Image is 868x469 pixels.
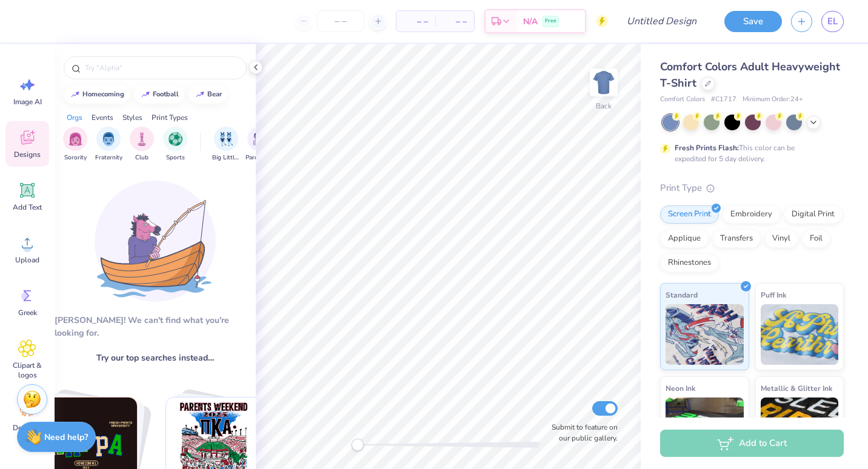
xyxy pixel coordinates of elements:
[169,132,182,146] img: Sports Image
[660,230,709,248] div: Applique
[545,422,618,444] label: Submit to feature on our public gallery.
[245,153,273,162] span: Parent's Weekend
[666,382,695,394] span: Neon Ink
[95,127,122,162] div: filter for Fraternity
[724,11,782,32] button: Save
[55,314,256,339] div: [PERSON_NAME]! We can't find what you're looking for.
[152,112,188,123] div: Print Types
[761,288,786,301] span: Puff Ink
[102,132,115,146] img: Fraternity Image
[442,15,467,28] span: – –
[13,423,42,433] span: Decorate
[64,85,130,104] button: homecoming
[163,127,187,162] button: filter button
[153,91,179,98] div: football
[764,230,798,248] div: Vinyl
[141,91,150,98] img: trend_line.gif
[802,230,830,248] div: Foil
[723,205,780,224] div: Embroidery
[95,153,122,162] span: Fraternity
[404,15,428,28] span: – –
[135,132,149,146] img: Club Image
[743,95,803,105] span: Minimum Order: 24 +
[245,127,273,162] div: filter for Parent's Weekend
[134,85,184,104] button: football
[212,153,240,162] span: Big Little Reveal
[245,127,273,162] button: filter button
[122,112,142,123] div: Styles
[82,91,124,98] div: homecoming
[195,91,205,98] img: trend_line.gif
[617,9,706,33] input: Untitled Design
[7,361,47,380] span: Clipart & logos
[660,59,840,90] span: Comfort Colors Adult Heavyweight T-Shirt
[711,95,736,105] span: # C1717
[253,132,267,146] img: Parent's Weekend Image
[827,15,838,28] span: EL
[13,97,42,107] span: Image AI
[212,127,240,162] button: filter button
[660,181,844,195] div: Print Type
[821,11,844,32] a: EL
[712,230,761,248] div: Transfers
[352,439,364,451] div: Accessibility label
[64,153,87,162] span: Sorority
[130,127,154,162] button: filter button
[761,397,839,458] img: Metallic & Glitter Ink
[63,127,87,162] div: filter for Sorority
[660,205,719,224] div: Screen Print
[44,431,88,443] strong: Need help?
[596,101,612,111] div: Back
[13,202,42,212] span: Add Text
[166,153,185,162] span: Sports
[545,17,556,25] span: Free
[96,351,214,364] span: Try our top searches instead…
[84,62,239,74] input: Try "Alpha"
[666,304,744,365] img: Standard
[95,127,122,162] button: filter button
[523,15,538,28] span: N/A
[675,142,824,164] div: This color can be expedited for 5 day delivery.
[660,95,705,105] span: Comfort Colors
[317,10,364,32] input: – –
[63,127,87,162] button: filter button
[219,132,233,146] img: Big Little Reveal Image
[14,150,41,159] span: Designs
[15,255,39,265] span: Upload
[95,181,216,302] img: Loading...
[92,112,113,123] div: Events
[189,85,227,104] button: bear
[666,288,698,301] span: Standard
[212,127,240,162] div: filter for Big Little Reveal
[675,143,739,153] strong: Fresh Prints Flash:
[761,304,839,365] img: Puff Ink
[207,91,222,98] div: bear
[67,112,82,123] div: Orgs
[784,205,843,224] div: Digital Print
[135,153,149,162] span: Club
[70,91,80,98] img: trend_line.gif
[68,132,82,146] img: Sorority Image
[592,70,616,95] img: Back
[130,127,154,162] div: filter for Club
[18,308,37,318] span: Greek
[163,127,187,162] div: filter for Sports
[761,382,832,394] span: Metallic & Glitter Ink
[660,254,719,272] div: Rhinestones
[666,397,744,458] img: Neon Ink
